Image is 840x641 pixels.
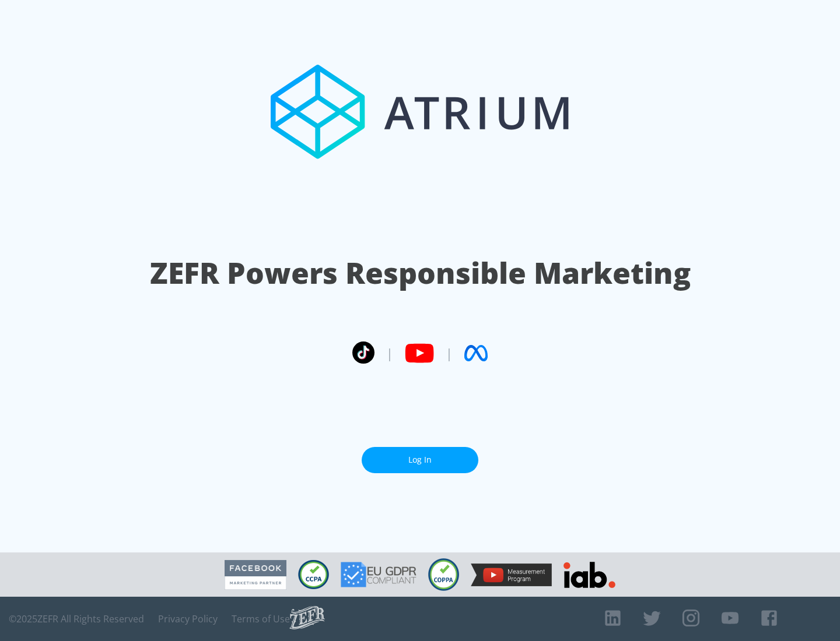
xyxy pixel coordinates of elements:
span: | [446,344,453,362]
a: Log In [362,447,478,473]
img: IAB [563,562,615,588]
span: © 2025 ZEFR All Rights Reserved [9,613,144,625]
img: COPPA Compliant [428,558,459,591]
img: CCPA Compliant [298,560,329,589]
img: YouTube Measurement Program [471,563,552,586]
img: GDPR Compliant [341,562,416,587]
h1: ZEFR Powers Responsible Marketing [150,253,691,293]
img: Facebook Marketing Partner [225,560,286,590]
a: Terms of Use [232,613,290,625]
a: Privacy Policy [158,613,218,625]
span: | [386,344,393,362]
